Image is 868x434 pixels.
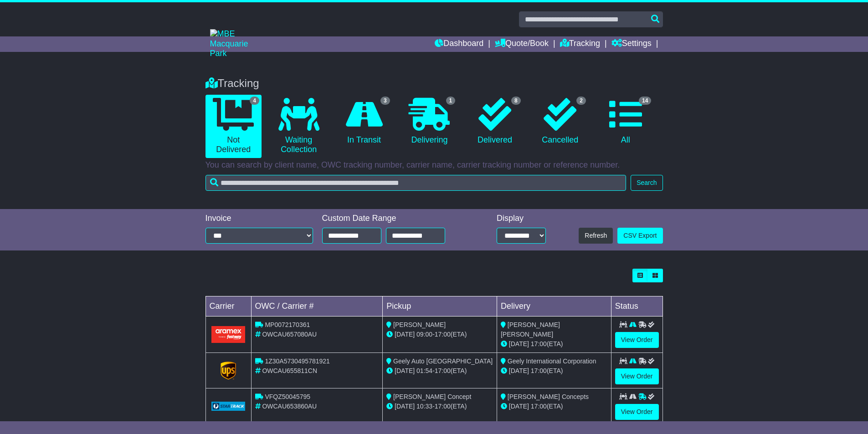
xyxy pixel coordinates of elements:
[395,367,415,374] span: [DATE]
[611,296,663,317] td: Status
[511,97,521,105] span: 8
[579,228,613,244] button: Refresh
[501,321,560,338] span: [PERSON_NAME] [PERSON_NAME]
[205,160,663,170] p: You can search by client name, OWC tracking number, carrier name, carrier tracking number or refe...
[509,403,529,410] span: [DATE]
[262,403,317,410] span: OWCAU653860AU
[495,36,549,52] a: Quote/Book
[265,357,329,365] span: 1Z30A5730495781921
[501,339,607,349] div: (ETA)
[497,296,611,317] td: Delivery
[401,95,457,148] a: 1 Delivering
[265,393,310,400] span: VFQZ50045795
[386,330,493,339] div: - (ETA)
[393,357,493,365] span: Geely Auto [GEOGRAPHIC_DATA]
[205,296,251,317] td: Carrier
[509,367,529,374] span: [DATE]
[416,367,432,374] span: 01:54
[531,403,547,410] span: 17:00
[509,340,529,347] span: [DATE]
[615,368,659,384] a: View Order
[262,331,317,338] span: OWCAU657080AU
[531,340,547,347] span: 17:00
[617,228,663,244] a: CSV Export
[262,367,317,374] span: OWCAU655811CN
[532,95,588,148] a: 2 Cancelled
[251,296,383,317] td: OWC / Carrier #
[416,403,432,410] span: 10:33
[395,403,415,410] span: [DATE]
[497,214,546,224] div: Display
[446,97,456,105] span: 1
[560,36,600,52] a: Tracking
[386,366,493,376] div: - (ETA)
[435,36,483,52] a: Dashboard
[435,403,451,410] span: 17:00
[383,296,497,317] td: Pickup
[221,362,236,380] img: GetCarrierServiceLogo
[211,402,246,411] img: GetCarrierServiceLogo
[380,97,390,105] span: 3
[501,402,607,411] div: (ETA)
[508,357,596,365] span: Geely International Corporation
[435,367,451,374] span: 17:00
[211,326,246,343] img: Aramex.png
[395,331,415,338] span: [DATE]
[467,95,523,148] a: 8 Delivered
[393,393,471,400] span: [PERSON_NAME] Concept
[631,175,663,191] button: Search
[597,95,653,148] a: 14 All
[611,36,652,52] a: Settings
[336,95,392,148] a: 3 In Transit
[386,402,493,411] div: - (ETA)
[531,367,547,374] span: 17:00
[615,404,659,420] a: View Order
[201,77,668,90] div: Tracking
[265,321,310,328] span: MP0072170361
[271,95,327,158] a: Waiting Collection
[210,29,265,59] img: MBE Macquarie Park
[508,393,589,400] span: [PERSON_NAME] Concepts
[322,214,468,224] div: Custom Date Range
[501,366,607,376] div: (ETA)
[615,332,659,348] a: View Order
[416,331,432,338] span: 09:00
[250,97,259,105] span: 4
[435,331,451,338] span: 17:00
[393,321,446,328] span: [PERSON_NAME]
[205,95,262,158] a: 4 Not Delivered
[639,97,651,105] span: 14
[205,214,313,224] div: Invoice
[576,97,586,105] span: 2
